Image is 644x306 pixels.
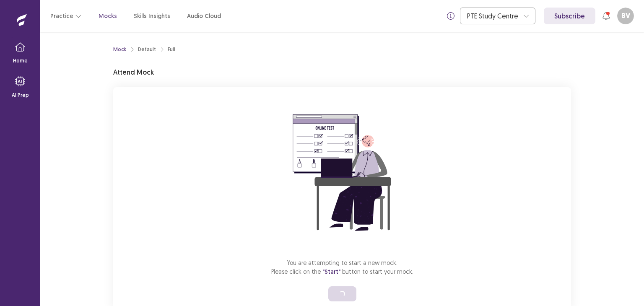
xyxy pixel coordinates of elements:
p: Home [13,57,28,65]
span: "Start" [322,268,340,275]
div: PTE Study Centre [467,8,519,24]
img: attend-mock [267,97,418,248]
a: Audio Cloud [187,12,221,21]
button: info [443,8,458,23]
p: AI Prep [12,91,29,99]
div: Full [168,46,175,53]
nav: breadcrumb [113,46,175,53]
a: Mock [113,46,126,53]
a: Subscribe [544,8,595,24]
button: BV [617,8,634,24]
p: Attend Mock [113,67,154,77]
a: Skills Insights [134,12,170,21]
div: Default [138,46,156,53]
a: Mocks [99,12,117,21]
button: Practice [50,8,82,23]
p: You are attempting to start a new mock. Please click on the button to start your mock. [271,258,413,276]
